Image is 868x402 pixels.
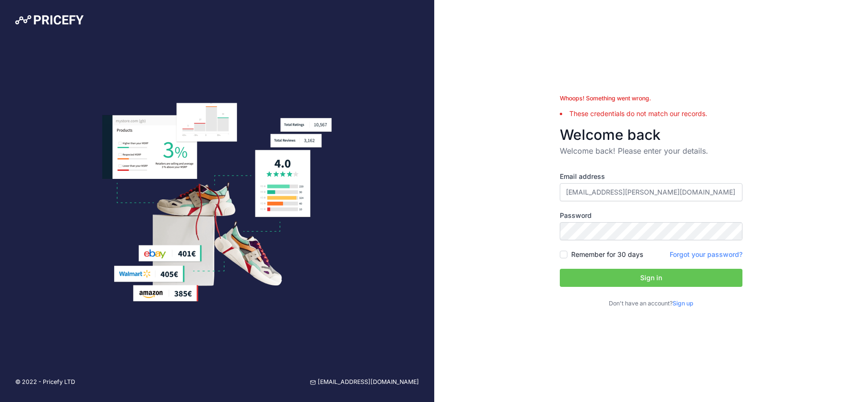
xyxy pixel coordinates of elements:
[560,126,742,143] h3: Welcome back
[560,109,742,118] li: These credentials do not match our records.
[560,172,742,181] label: Email address
[560,94,742,103] div: Whoops! Something went wrong.
[560,183,742,201] input: Enter your email
[310,378,419,387] a: [EMAIL_ADDRESS][DOMAIN_NAME]
[560,211,742,220] label: Password
[673,300,693,307] a: Sign up
[560,145,742,157] p: Welcome back! Please enter your details.
[15,15,84,25] img: Pricefy
[15,378,75,387] p: © 2022 - Pricefy LTD
[560,299,742,308] p: Don't have an account?
[571,250,643,259] label: Remember for 30 days
[560,269,742,287] button: Sign in
[670,250,742,258] a: Forgot your password?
